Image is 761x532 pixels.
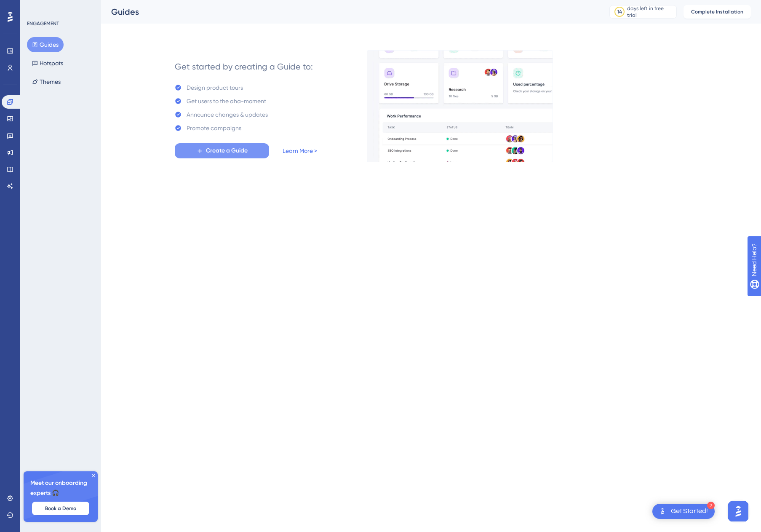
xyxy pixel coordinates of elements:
div: 2 [707,502,715,509]
button: Themes [27,74,66,89]
span: Book a Demo [45,505,76,512]
div: 14 [617,8,622,15]
span: Complete Installation [691,8,743,15]
button: Guides [27,37,64,52]
button: Hotspots [27,56,68,71]
div: ENGAGEMENT [27,20,59,27]
img: launcher-image-alternative-text [657,506,668,516]
span: Meet our onboarding experts 🎧 [30,478,91,498]
div: days left in free trial [627,5,674,19]
div: Open Get Started! checklist, remaining modules: 2 [652,504,715,519]
iframe: To enrich screen reader interactions, please activate Accessibility in Grammarly extension settings [726,499,751,524]
button: Complete Installation [684,5,751,19]
div: Get Started! [671,507,708,516]
button: Book a Demo [32,502,89,515]
span: Need Help? [20,2,53,12]
div: Guides [111,6,588,18]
